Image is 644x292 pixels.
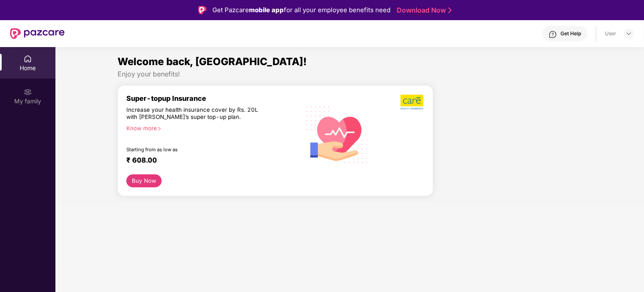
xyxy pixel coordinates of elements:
[448,6,452,15] img: Stroke
[126,156,292,166] div: ₹ 608.00
[157,126,162,131] span: right
[198,6,207,14] img: Logo
[118,70,582,79] div: Enjoy your benefits!
[126,174,162,187] button: Buy Now
[118,55,307,68] span: Welcome back, [GEOGRAPHIC_DATA]!
[300,96,375,172] img: svg+xml;base64,PHN2ZyB4bWxucz0iaHR0cDovL3d3dy53My5vcmcvMjAwMC9zdmciIHhtbG5zOnhsaW5rPSJodHRwOi8vd3...
[560,30,581,37] div: Get Help
[212,5,390,15] div: Get Pazcare for all your employee benefits need
[249,6,284,14] strong: mobile app
[24,88,32,96] img: svg+xml;base64,PHN2ZyB3aWR0aD0iMjAiIGhlaWdodD0iMjAiIHZpZXdCb3g9IjAgMCAyMCAyMCIgZmlsbD0ibm9uZSIgeG...
[605,30,616,37] div: User
[626,30,632,37] img: svg+xml;base64,PHN2ZyBpZD0iRHJvcGRvd24tMzJ4MzIiIHhtbG5zPSJodHRwOi8vd3d3LnczLm9yZy8yMDAwL3N2ZyIgd2...
[10,28,65,39] img: New Pazcare Logo
[126,106,264,121] div: Increase your health insurance cover by Rs. 20L with [PERSON_NAME]’s super top-up plan.
[24,55,32,63] img: svg+xml;base64,PHN2ZyBpZD0iSG9tZSIgeG1sbnM9Imh0dHA6Ly93d3cudzMub3JnLzIwMDAvc3ZnIiB3aWR0aD0iMjAiIG...
[126,125,295,131] div: Know more
[126,94,300,103] div: Super-topup Insurance
[126,147,264,153] div: Starting from as low as
[397,6,449,15] a: Download Now
[401,94,424,110] img: b5dec4f62d2307b9de63beb79f102df3.png
[549,30,557,39] img: svg+xml;base64,PHN2ZyBpZD0iSGVscC0zMngzMiIgeG1sbnM9Imh0dHA6Ly93d3cudzMub3JnLzIwMDAvc3ZnIiB3aWR0aD...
